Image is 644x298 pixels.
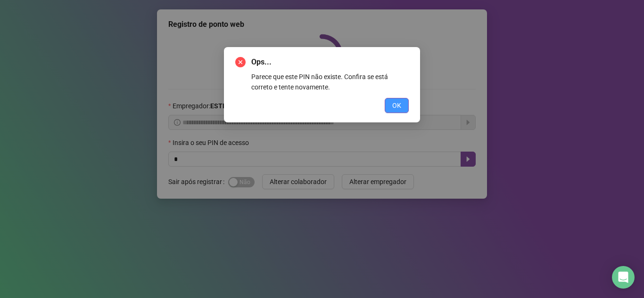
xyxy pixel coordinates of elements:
[251,56,409,68] span: Ops...
[251,72,409,92] div: Parece que este PIN não existe. Confira se está correto e tente novamente.
[235,57,246,67] span: close-circle
[612,266,635,289] div: Open Intercom Messenger
[385,98,409,113] button: OK
[392,100,401,111] span: OK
